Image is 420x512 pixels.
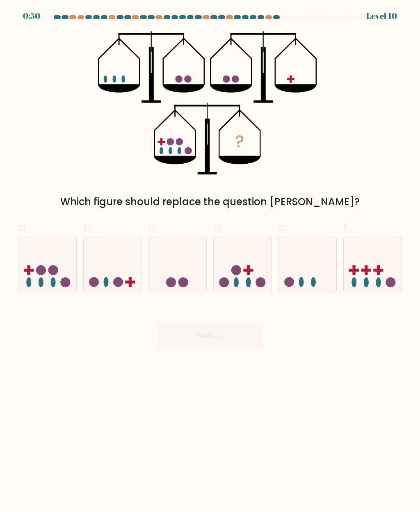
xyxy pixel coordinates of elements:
[148,219,157,235] span: c.
[23,10,40,22] div: 0:50
[157,323,263,349] button: Next
[83,219,93,235] span: b.
[278,219,288,235] span: e.
[23,194,397,209] div: Which figure should replace the question [PERSON_NAME]?
[18,219,28,235] span: a.
[366,10,397,22] div: Level 10
[213,219,223,235] span: d.
[235,130,244,153] tspan: ?
[343,219,349,235] span: f.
